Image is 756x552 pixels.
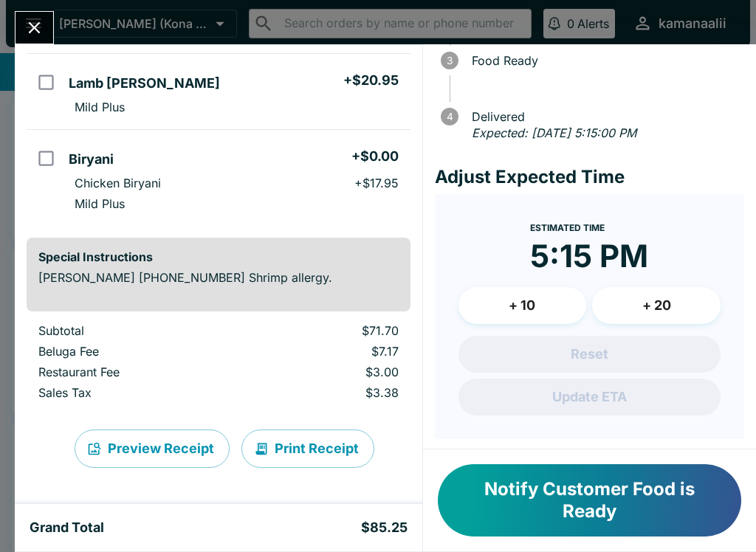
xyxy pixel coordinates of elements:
p: $71.70 [259,323,399,338]
button: Close [16,12,53,44]
table: orders table [27,323,410,406]
p: Sales Tax [38,385,236,400]
span: Food Ready [464,54,744,67]
p: Restaurant Fee [38,365,236,379]
time: 5:15 PM [530,237,648,275]
h6: Special Instructions [38,249,399,264]
span: Estimated Time [530,222,605,233]
p: Beluga Fee [38,344,236,359]
h5: Biryani [69,151,114,168]
button: + 10 [458,287,587,324]
button: + 20 [592,287,721,324]
h5: Grand Total [30,519,104,537]
p: Mild Plus [75,196,125,211]
button: Print Receipt [241,429,374,468]
button: Notify Customer Food is Ready [438,464,741,537]
h4: Adjust Expected Time [435,166,744,188]
h5: + $0.00 [351,148,399,165]
p: Mild Plus [75,100,125,114]
h5: Lamb [PERSON_NAME] [69,75,220,92]
p: $7.17 [259,344,399,359]
text: 4 [446,111,453,123]
p: + $17.95 [354,176,399,190]
em: Expected: [DATE] 5:15:00 PM [472,125,636,140]
span: Delivered [464,110,744,123]
p: [PERSON_NAME] [PHONE_NUMBER] Shrimp allergy. [38,270,399,285]
p: Subtotal [38,323,236,338]
p: Chicken Biryani [75,176,161,190]
button: Preview Receipt [75,429,230,468]
text: 3 [447,55,453,66]
h5: $85.25 [361,519,408,537]
p: $3.00 [259,365,399,379]
h5: + $20.95 [343,72,399,89]
p: $3.38 [259,385,399,400]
